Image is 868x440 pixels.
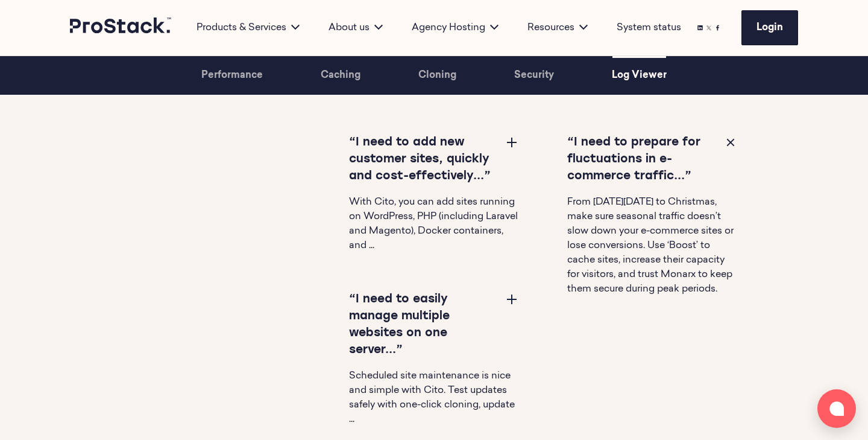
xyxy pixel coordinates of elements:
span: conversions. Use ‘Boost’ to cache sites, increase their capacity for visitors, and trust Monarx t... [567,241,732,294]
span: Scheduled site maintenance is nice and simple with Cito. Test updates safely with one-click cloni... [349,371,515,410]
h3: “I need to easily manage multiple websites on one server...” [349,292,495,359]
a: System status [617,21,681,35]
a: Login [741,10,798,45]
button: Open chat window [817,389,856,428]
a: Performance [201,56,263,95]
span: With Cito, you can add sites running on WordPress, PHP (including Laravel and Magento), Docker co... [349,197,518,250]
a: Cloning [418,56,456,95]
a: Prostack logo [70,18,172,38]
div: Products & Services [182,21,314,35]
span: ... [369,241,374,250]
div: About us [314,21,397,35]
h3: “I need to add new customer sites, quickly and cost-effectively...” [349,135,495,185]
a: Security [514,56,554,95]
span: From [DATE][DATE] to Christmas, make sure seasonal traffic doesn’t slow down your e-commerce site... [567,197,734,250]
span: Login [756,23,783,33]
span: ... [349,415,354,424]
div: Resources [513,21,602,35]
h3: “I need to prepare for fluctuations in e-commerce traffic...” [567,135,714,185]
a: Caching [321,56,360,95]
div: Agency Hosting [397,21,513,35]
a: Log Viewer [612,56,667,95]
